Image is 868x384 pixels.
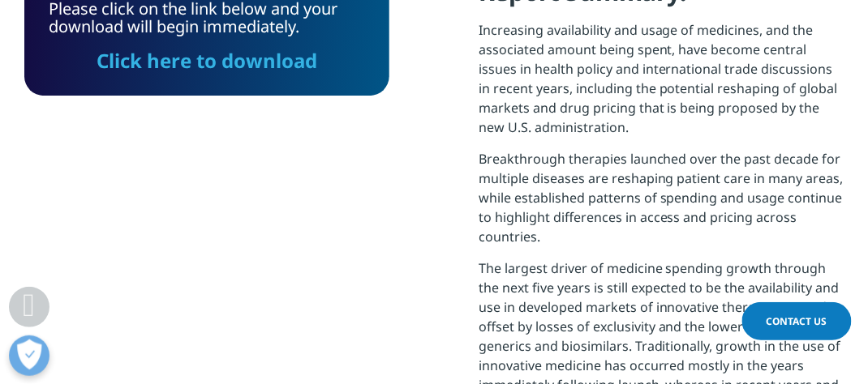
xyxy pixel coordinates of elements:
a: Contact Us [742,302,852,340]
span: Contact Us [767,314,827,328]
p: Breakthrough therapies launched over the past decade for multiple diseases are reshaping patient ... [479,149,844,258]
a: Click here to download [97,47,317,74]
p: Increasing availability and usage of medicines, and the associated amount being spent, have becom... [479,20,844,149]
button: Open Preferences [9,335,49,376]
